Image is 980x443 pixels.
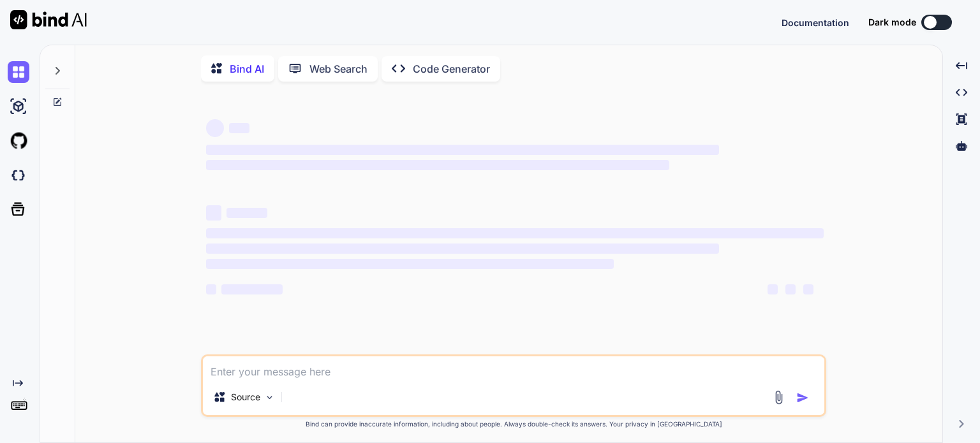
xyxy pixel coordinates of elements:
p: Web Search [309,61,367,76]
span: ‌ [221,284,283,294]
img: chat [8,61,29,83]
span: ‌ [206,259,614,269]
span: ‌ [768,284,778,294]
span: ‌ [226,208,267,218]
span: ‌ [206,243,718,254]
img: attachment [771,390,786,405]
img: Pick Models [264,392,275,403]
span: ‌ [206,228,824,238]
span: ‌ [206,145,718,155]
img: ai-studio [8,96,29,117]
span: ‌ [803,284,813,294]
span: ‌ [206,284,216,294]
span: Dark mode [868,16,916,29]
p: Source [231,391,260,403]
span: ‌ [206,160,669,170]
img: darkCloudIdeIcon [8,164,29,186]
p: Code Generator [413,61,490,76]
span: ‌ [785,284,796,294]
span: Documentation [782,17,849,28]
p: Bind can provide inaccurate information, including about people. Always double-check its answers.... [201,419,826,429]
img: Bind AI [10,10,87,29]
img: githubLight [8,130,29,152]
span: ‌ [206,119,224,137]
img: icon [796,391,809,404]
span: ‌ [206,205,221,221]
span: ‌ [229,123,249,133]
p: Bind AI [230,61,264,76]
button: Documentation [782,16,849,29]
